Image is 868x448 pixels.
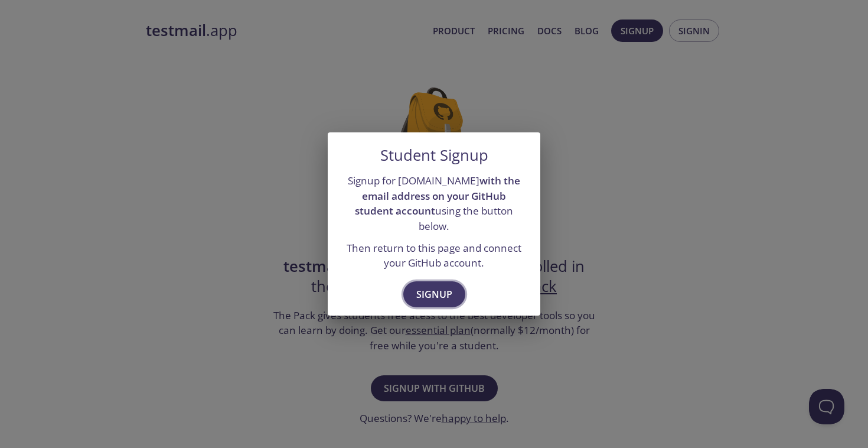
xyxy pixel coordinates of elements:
strong: with the email address on your GitHub student account [355,174,520,217]
button: Signup [403,281,465,307]
span: Signup [416,286,452,303]
h5: Student Signup [380,147,488,164]
p: Then return to this page and connect your GitHub account. [342,241,526,271]
p: Signup for [DOMAIN_NAME] using the button below. [342,173,526,234]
